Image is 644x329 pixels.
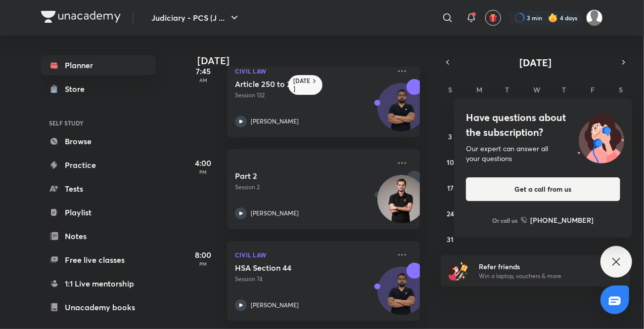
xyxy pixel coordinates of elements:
button: August 10, 2025 [443,154,459,170]
p: Win a laptop, vouchers & more [479,272,600,281]
div: Store [65,83,91,95]
h6: SELF STUDY [41,115,156,131]
button: August 31, 2025 [443,231,459,247]
button: August 3, 2025 [443,128,459,144]
img: Avatar [378,272,425,320]
abbr: Thursday [562,85,566,94]
a: Planner [41,55,156,75]
h5: 8:00 [184,249,223,261]
a: Store [41,79,156,99]
a: Browse [41,131,156,151]
h5: 7:45 [184,65,223,77]
p: Or call us [493,216,518,225]
img: ttu_illustration_new.svg [570,110,632,164]
button: [DATE] [455,55,617,69]
div: Our expert can answer all your questions [466,144,620,164]
img: Avatar [378,88,425,136]
button: Get a call from us [466,177,620,201]
abbr: Monday [476,85,482,94]
h6: Refer friends [479,261,600,272]
h5: 4:00 [184,157,223,169]
button: August 24, 2025 [443,206,459,221]
h5: HSA Section 44 [235,263,358,273]
a: Playlist [41,203,156,222]
a: Unacademy books [41,297,156,317]
p: PM [184,261,223,267]
p: Session 132 [235,91,390,100]
h5: Article 250 to 261 [235,79,358,89]
img: Company Logo [41,11,121,23]
abbr: Friday [591,85,595,94]
abbr: Wednesday [533,85,540,94]
abbr: August 17, 2025 [447,183,454,193]
a: Notes [41,226,156,246]
p: [PERSON_NAME] [251,301,299,310]
img: referral [449,261,468,281]
p: Civil Law [235,249,390,261]
p: AM [184,77,223,83]
p: [PERSON_NAME] [251,209,299,218]
img: streak [548,13,558,23]
button: August 17, 2025 [443,180,459,196]
span: [DATE] [520,56,552,69]
a: Company Logo [41,11,121,25]
p: Session 2 [235,183,390,192]
p: Civil Law [235,65,390,77]
h4: Have questions about the subscription? [466,110,620,140]
a: Free live classes [41,250,156,270]
a: Tests [41,179,156,199]
p: Session 74 [235,275,390,284]
button: avatar [485,10,501,26]
abbr: August 31, 2025 [447,235,454,244]
a: [PHONE_NUMBER] [521,215,594,225]
abbr: Sunday [449,85,453,94]
h6: [PHONE_NUMBER] [531,215,594,225]
a: 1:1 Live mentorship [41,274,156,293]
abbr: Tuesday [506,85,509,94]
p: PM [184,169,223,175]
abbr: August 24, 2025 [447,209,454,218]
h4: [DATE] [197,55,430,67]
h6: [DATE] [293,77,311,93]
button: Judiciary - PCS (J ... [145,8,246,28]
a: Practice [41,155,156,175]
abbr: Saturday [619,85,623,94]
abbr: August 3, 2025 [449,132,453,141]
img: avatar [489,13,498,22]
h5: Part 2 [235,171,358,181]
p: [PERSON_NAME] [251,117,299,126]
img: Shivangee Singh [586,9,603,26]
abbr: August 10, 2025 [447,158,454,167]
